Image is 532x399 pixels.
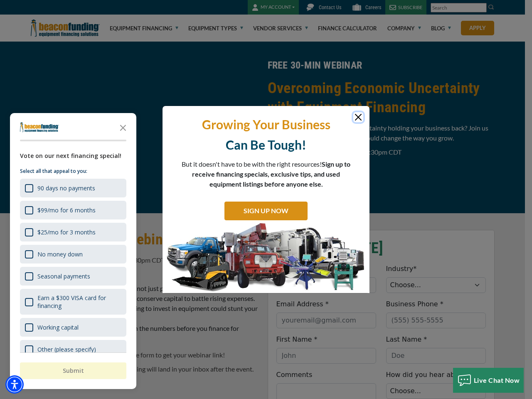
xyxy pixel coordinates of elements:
[37,250,83,258] div: No money down
[10,113,136,389] div: Survey
[37,323,79,331] div: Working capital
[20,245,126,264] div: No money down
[169,137,363,153] p: Can Be Tough!
[20,179,126,197] div: 90 days no payments
[37,184,95,192] div: 90 days no payments
[20,289,126,315] div: Earn a $300 VISA card for financing
[474,376,520,384] span: Live Chat Now
[20,362,126,379] button: Submit
[163,222,369,293] img: SIGN UP NOW
[169,116,363,133] p: Growing Your Business
[20,122,59,132] img: Company logo
[37,206,96,214] div: $99/mo for 6 months
[37,228,96,236] div: $25/mo for 3 months
[20,167,126,175] p: Select all that appeal to you:
[353,112,363,122] button: Close
[5,375,24,394] div: Accessibility Menu
[20,340,126,359] div: Other (please specify)
[224,202,308,220] a: SIGN UP NOW
[20,223,126,241] div: $25/mo for 3 months
[20,151,126,160] div: Vote on our next financing special!
[37,294,121,310] div: Earn a $300 VISA card for financing
[192,160,350,188] span: Sign up to receive financing specials, exclusive tips, and used equipment listings before anyone ...
[181,159,351,189] p: But it doesn't have to be with the right resources!
[37,272,90,280] div: Seasonal payments
[20,318,126,337] div: Working capital
[37,345,96,353] div: Other (please specify)
[20,201,126,219] div: $99/mo for 6 months
[20,267,126,286] div: Seasonal payments
[453,368,524,393] button: Live Chat Now
[115,119,131,135] button: Close the survey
